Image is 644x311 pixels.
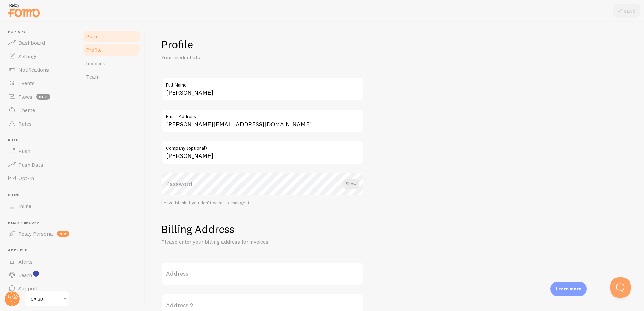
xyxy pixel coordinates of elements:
[4,144,73,158] a: Push
[7,2,41,19] img: fomo-relay-logo-orange.svg
[4,199,73,213] a: Inline
[556,286,581,292] p: Learn more
[18,175,34,181] span: Opt-In
[36,94,50,100] span: beta
[4,171,73,185] a: Opt-In
[8,248,73,253] span: Get Help
[18,93,32,100] span: Flows
[57,231,69,237] span: new
[18,66,49,73] span: Notifications
[4,49,73,63] a: Settings
[18,53,38,60] span: Settings
[24,291,70,307] a: 10X BB
[18,285,38,292] span: Support
[161,38,628,51] h1: Profile
[33,271,39,277] svg: <p>Watch New Feature Tutorials!</p>
[4,63,73,76] a: Notifications
[86,46,102,53] span: Profile
[161,109,363,120] label: Email Address
[4,76,73,90] a: Events
[161,77,363,89] label: Full Name
[82,70,141,83] a: Team
[161,200,363,206] div: Leave blank if you don't want to change it
[86,60,105,67] span: Invoices
[82,30,141,43] a: Plan
[18,80,35,87] span: Events
[161,141,363,152] label: Company (optional)
[8,221,73,225] span: Relay Persona
[4,255,73,268] a: Alerts
[82,57,141,70] a: Invoices
[161,222,628,236] h1: Billing Address
[4,227,73,240] a: Relay Persona new
[161,238,323,246] p: Please enter your billing address for invoices.
[18,148,30,154] span: Push
[161,262,363,285] label: Address
[82,43,141,57] a: Profile
[161,172,363,196] label: Password
[86,33,97,40] span: Plan
[4,117,73,130] a: Rules
[18,120,32,127] span: Rules
[86,73,100,80] span: Team
[18,161,43,168] span: Push Data
[29,295,61,303] span: 10X BB
[18,203,31,209] span: Inline
[18,272,32,278] span: Learn
[4,282,73,295] a: Support
[161,54,323,61] p: Your credentials
[4,36,73,49] a: Dashboard
[550,282,587,296] div: Learn more
[4,158,73,171] a: Push Data
[18,258,33,265] span: Alerts
[18,107,35,113] span: Theme
[4,103,73,117] a: Theme
[8,138,73,143] span: Push
[18,39,45,46] span: Dashboard
[4,268,73,282] a: Learn
[8,30,73,34] span: Pop-ups
[610,277,631,298] iframe: Help Scout Beacon - Open
[8,193,73,197] span: Inline
[18,230,53,237] span: Relay Persona
[4,90,73,103] a: Flows beta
